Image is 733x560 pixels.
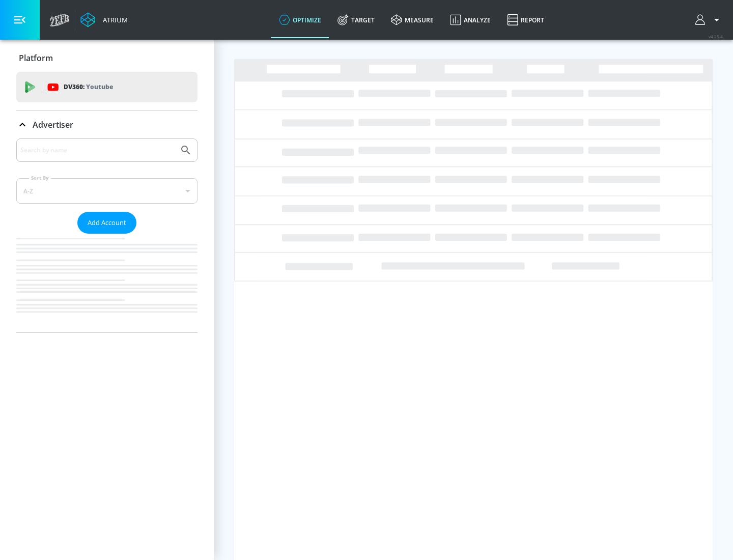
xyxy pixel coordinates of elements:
a: optimize [271,2,329,38]
div: Atrium [99,15,128,24]
a: Analyze [442,2,499,38]
a: Report [499,2,552,38]
p: Advertiser [33,119,73,130]
a: Atrium [80,12,128,27]
a: measure [383,2,442,38]
div: Platform [16,44,198,72]
nav: list of Advertiser [16,234,198,332]
span: v 4.25.4 [709,34,723,39]
div: Advertiser [16,138,198,332]
p: Platform [19,52,53,64]
input: Search by name [20,144,175,157]
span: Add Account [88,217,126,229]
div: A-Z [16,178,198,204]
label: Sort By [29,175,51,181]
button: Add Account [77,212,136,234]
div: DV360: Youtube [16,72,198,102]
div: Advertiser [16,110,198,139]
p: DV360: [64,81,113,93]
a: Target [329,2,383,38]
p: Youtube [86,81,113,92]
